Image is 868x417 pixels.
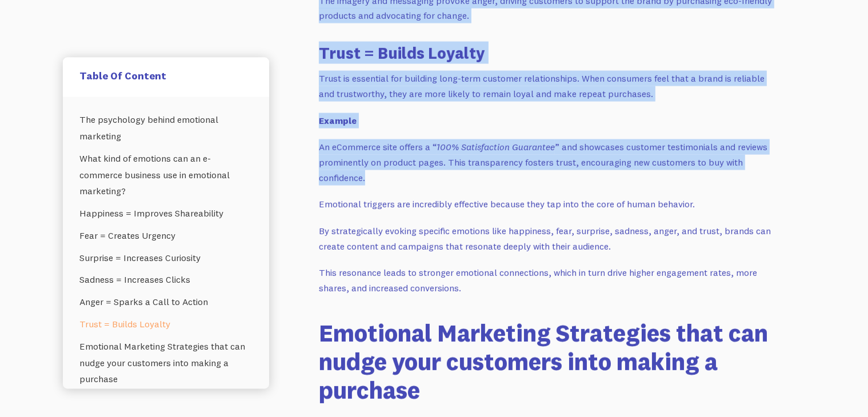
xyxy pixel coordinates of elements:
a: Fear = Creates Urgency [80,224,252,246]
h3: Trust = Builds Loyalty [319,42,776,64]
a: What kind of emotions can an e-commerce business use in emotional marketing? [80,147,252,202]
p: An eCommerce site offers a “ ” and showcases customer testimonials and reviews prominently on pro... [319,139,776,185]
a: Sadness = Increases Clicks [80,268,252,291]
h2: Emotional Marketing Strategies that can nudge your customers into making a purchase [319,319,776,405]
p: This resonance leads to stronger emotional connections, which in turn drive higher engagement rat... [319,265,776,295]
em: 100% Satisfaction Guarantee [437,141,555,153]
p: ‍ [319,113,776,129]
a: Trust = Builds Loyalty [80,312,252,335]
p: By strategically evoking specific emotions like happiness, fear, surprise, sadness, anger, and tr... [319,223,776,254]
p: Trust is essential for building long-term customer relationships. When consumers feel that a bran... [319,71,776,101]
p: Emotional triggers are incredibly effective because they tap into the core of human behavior. [319,197,776,212]
strong: Example [319,115,357,126]
a: Happiness = Improves Shareability [80,202,252,224]
a: The psychology behind emotional marketing [80,108,252,147]
h5: Table Of Content [80,69,252,82]
a: Surprise = Increases Curiosity [80,246,252,268]
a: Emotional Marketing Strategies that can nudge your customers into making a purchase [80,335,252,390]
a: Anger = Sparks a Call to Action [80,291,252,313]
